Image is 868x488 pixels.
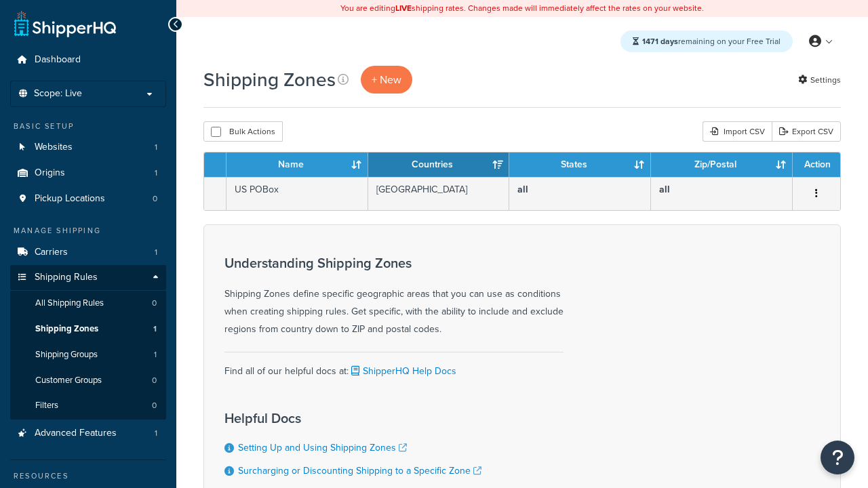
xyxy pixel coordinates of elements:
[154,349,157,361] span: 1
[368,177,510,210] td: [GEOGRAPHIC_DATA]
[224,411,481,426] h3: Helpful Docs
[10,342,166,367] a: Shipping Groups 1
[10,317,166,342] a: Shipping Zones 1
[10,135,166,160] li: Websites
[35,193,105,205] span: Pickup Locations
[10,265,166,290] a: Shipping Rules
[34,88,82,100] span: Scope: Live
[35,323,98,335] span: Shipping Zones
[798,70,841,89] a: Settings
[35,167,65,179] span: Origins
[793,152,840,177] th: Action
[10,240,166,265] a: Carriers 1
[203,66,336,93] h1: Shipping Zones
[10,186,166,211] li: Pickup Locations
[395,2,412,14] b: LIVE
[14,10,116,37] a: ShipperHQ Home
[10,421,166,446] a: Advanced Features 1
[10,186,166,211] a: Pickup Locations 0
[509,152,651,177] th: States: activate to sort column ascending
[35,272,98,283] span: Shipping Rules
[10,393,166,418] li: Filters
[10,291,166,316] a: All Shipping Rules 0
[155,247,157,258] span: 1
[659,182,670,197] b: all
[10,368,166,393] a: Customer Groups 0
[368,152,510,177] th: Countries: activate to sort column ascending
[152,298,157,309] span: 0
[10,161,166,186] li: Origins
[10,47,166,73] a: Dashboard
[10,161,166,186] a: Origins 1
[10,291,166,316] li: All Shipping Rules
[10,342,166,367] li: Shipping Groups
[35,54,81,66] span: Dashboard
[153,323,157,335] span: 1
[642,35,678,47] strong: 1471 days
[224,256,564,338] div: Shipping Zones define specific geographic areas that you can use as conditions when creating ship...
[10,265,166,420] li: Shipping Rules
[821,441,854,474] button: Open Resource Center
[517,182,528,197] b: all
[35,428,117,439] span: Advanced Features
[155,167,157,179] span: 1
[10,421,166,446] li: Advanced Features
[226,152,368,177] th: Name: activate to sort column ascending
[620,30,793,52] div: remaining on your Free Trial
[203,121,283,142] button: Bulk Actions
[224,352,564,380] div: Find all of our helpful docs at:
[35,298,104,309] span: All Shipping Rules
[10,393,166,418] a: Filters 0
[35,400,58,411] span: Filters
[152,400,157,411] span: 0
[155,428,157,439] span: 1
[35,349,98,361] span: Shipping Groups
[10,225,166,237] div: Manage Shipping
[703,121,772,142] div: Import CSV
[226,177,368,210] td: US POBox
[35,247,68,258] span: Carriers
[224,256,564,270] h3: Understanding Shipping Zones
[372,72,401,87] span: + New
[361,66,412,94] a: + New
[10,121,166,132] div: Basic Setup
[772,121,841,142] a: Export CSV
[152,375,157,386] span: 0
[10,317,166,342] li: Shipping Zones
[238,441,407,455] a: Setting Up and Using Shipping Zones
[10,368,166,393] li: Customer Groups
[10,470,166,482] div: Resources
[155,142,157,153] span: 1
[35,142,73,153] span: Websites
[35,375,102,386] span: Customer Groups
[10,135,166,160] a: Websites 1
[238,464,481,478] a: Surcharging or Discounting Shipping to a Specific Zone
[349,364,456,378] a: ShipperHQ Help Docs
[153,193,157,205] span: 0
[651,152,793,177] th: Zip/Postal: activate to sort column ascending
[10,240,166,265] li: Carriers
